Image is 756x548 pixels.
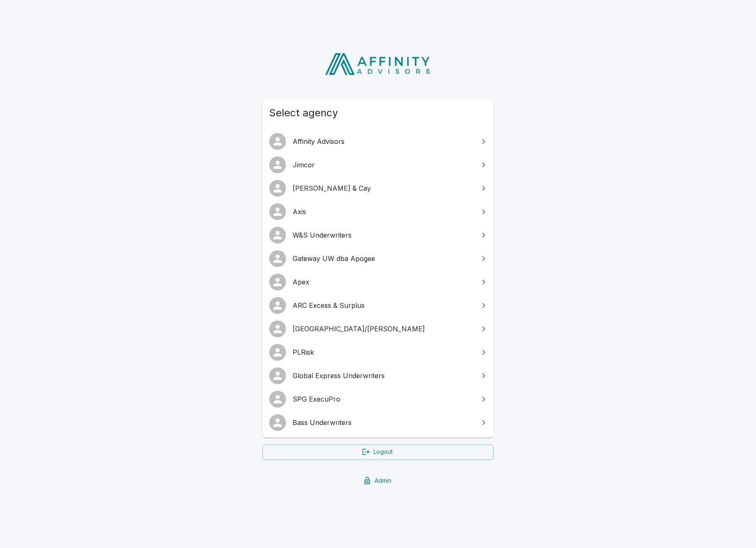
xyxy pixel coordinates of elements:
[293,371,473,381] span: Global Express Underwriters
[293,207,473,217] span: Axis
[293,160,473,170] span: Jimcor
[293,394,473,404] span: SPG ExecuPro
[293,136,473,146] span: Affinity Advisors
[262,364,494,387] a: Global Express Underwriters
[262,130,494,153] a: Affinity Advisors
[293,230,473,240] span: W&S Underwriters
[318,50,438,78] img: Affinity Advisors Logo
[262,387,494,411] a: SPG ExecuPro
[262,411,494,434] a: Bass Underwriters
[293,254,473,264] span: Gateway UW dba Apogee
[262,223,494,247] a: W&S Underwriters
[262,153,494,177] a: Jimcor
[293,347,473,357] span: PLRisk
[293,417,473,428] span: Bass Underwriters
[262,341,494,364] a: PLRisk
[293,183,473,193] span: [PERSON_NAME] & Cay
[262,294,494,317] a: ARC Excess & Surplus
[262,444,494,460] a: Logout
[262,200,494,223] a: Axis
[269,106,487,120] span: Select agency
[262,473,494,489] a: Admin
[293,300,473,310] span: ARC Excess & Surplus
[262,247,494,270] a: Gateway UW dba Apogee
[262,317,494,341] a: [GEOGRAPHIC_DATA]/[PERSON_NAME]
[262,270,494,294] a: Apex
[293,277,473,287] span: Apex
[262,177,494,200] a: [PERSON_NAME] & Cay
[293,324,473,334] span: [GEOGRAPHIC_DATA]/[PERSON_NAME]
